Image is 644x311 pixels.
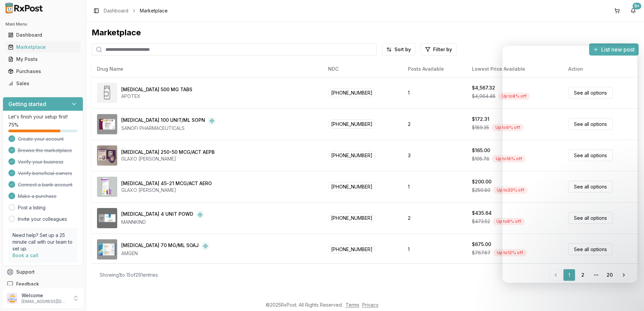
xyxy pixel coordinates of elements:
[18,216,67,222] a: Invite your colleagues
[493,249,527,256] div: Up to 12 % off
[3,78,83,89] button: Sales
[97,145,117,166] img: Advair Diskus 250-50 MCG/ACT AEPB
[7,293,18,304] img: User avatar
[12,232,73,252] p: Need help? Set up a 25 minute call with our team to set up.
[16,281,39,287] span: Feedback
[8,68,78,75] div: Purchases
[5,29,80,41] a: Dashboard
[503,46,637,283] iframe: Intercom live chat
[3,30,83,40] button: Dashboard
[121,117,205,125] div: [MEDICAL_DATA] 100 UNIT/ML SOPN
[498,93,530,100] div: Up to 8 % off
[328,213,376,222] span: [PHONE_NUMBER]
[5,53,80,65] a: My Posts
[22,299,68,304] p: [EMAIL_ADDRESS][DOMAIN_NAME]
[121,242,199,250] div: [MEDICAL_DATA] 70 MG/ML SOAJ
[8,113,77,120] p: Let's finish your setup first!
[97,114,117,134] img: Admelog SoloStar 100 UNIT/ML SOPN
[97,208,117,228] img: Afrezza 4 UNIT POWD
[121,155,215,162] div: GLAXO [PERSON_NAME]
[362,302,379,308] a: Privacy
[328,119,376,129] span: [PHONE_NUMBER]
[601,45,635,54] span: List new post
[472,187,490,194] span: $250.80
[346,302,359,308] a: Terms
[121,211,193,219] div: [MEDICAL_DATA] 4 UNIT POWD
[121,187,212,194] div: GLAXO [PERSON_NAME]
[8,44,78,50] div: Marketplace
[3,278,83,290] button: Feedback
[18,170,72,177] span: Verify beneficial owners
[5,22,80,27] h2: Main Menu
[472,249,490,256] span: $767.67
[121,93,192,100] div: APOTEX
[100,272,158,278] div: Showing 1 to 15 of 291 entries
[97,177,117,197] img: Advair HFA 45-21 MCG/ACT AERO
[472,147,490,154] div: $165.00
[472,241,491,248] div: $675.00
[402,202,466,234] td: 2
[18,204,45,211] a: Post a listing
[5,41,80,53] a: Marketplace
[328,151,376,160] span: [PHONE_NUMBER]
[121,149,215,155] div: [MEDICAL_DATA] 250-50 MCG/ACT AEPB
[104,7,168,14] nav: breadcrumb
[8,100,46,108] h3: Getting started
[18,193,57,200] span: Make a purchase
[472,124,489,131] span: $189.35
[382,43,415,56] button: Sort by
[18,159,63,165] span: Verify your business
[121,86,192,93] div: [MEDICAL_DATA] 500 MG TABS
[97,83,117,103] img: Abiraterone Acetate 500 MG TABS
[8,122,19,128] span: 75 %
[493,218,525,225] div: Up to 8 % off
[121,250,210,257] div: AMGEN
[22,292,68,299] p: Welcome
[97,239,117,260] img: Aimovig 70 MG/ML SOAJ
[18,181,72,188] span: Connect a bank account
[472,93,495,100] span: $4,964.48
[8,32,78,38] div: Dashboard
[12,252,38,258] a: Book a call
[3,66,83,77] button: Purchases
[394,46,411,53] span: Sort by
[323,61,402,77] th: NDC
[493,186,528,194] div: Up to 20 % off
[402,171,466,202] td: 1
[472,210,492,216] div: $435.64
[421,43,456,56] button: Filter by
[466,61,563,77] th: Lowest Price Available
[140,7,168,14] span: Marketplace
[472,116,489,123] div: $172.31
[589,43,639,56] button: List new post
[402,77,466,108] td: 1
[121,219,204,226] div: MANNKIND
[92,27,639,38] div: Marketplace
[8,80,78,87] div: Sales
[472,178,491,185] div: $200.00
[402,108,466,140] td: 2
[18,136,64,142] span: Create your account
[402,61,466,77] th: Posts Available
[433,46,452,53] span: Filter by
[492,155,526,163] div: Up to 16 % off
[5,65,80,77] a: Purchases
[3,54,83,65] button: My Posts
[121,180,212,187] div: [MEDICAL_DATA] 45-21 MCG/ACT AERO
[8,56,78,63] div: My Posts
[18,147,72,154] span: Browse the marketplace
[628,5,639,16] button: 9+
[472,84,495,91] div: $4,567.32
[328,88,376,97] span: [PHONE_NUMBER]
[621,288,637,304] iframe: Intercom live chat
[492,124,524,131] div: Up to 9 % off
[104,7,128,14] a: Dashboard
[3,42,83,53] button: Marketplace
[328,245,376,254] span: [PHONE_NUMBER]
[121,125,216,132] div: SANOFI PHARMACEUTICALS
[3,3,46,13] img: RxPost Logo
[5,77,80,90] a: Sales
[328,182,376,191] span: [PHONE_NUMBER]
[402,234,466,265] td: 1
[472,218,490,225] span: $473.52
